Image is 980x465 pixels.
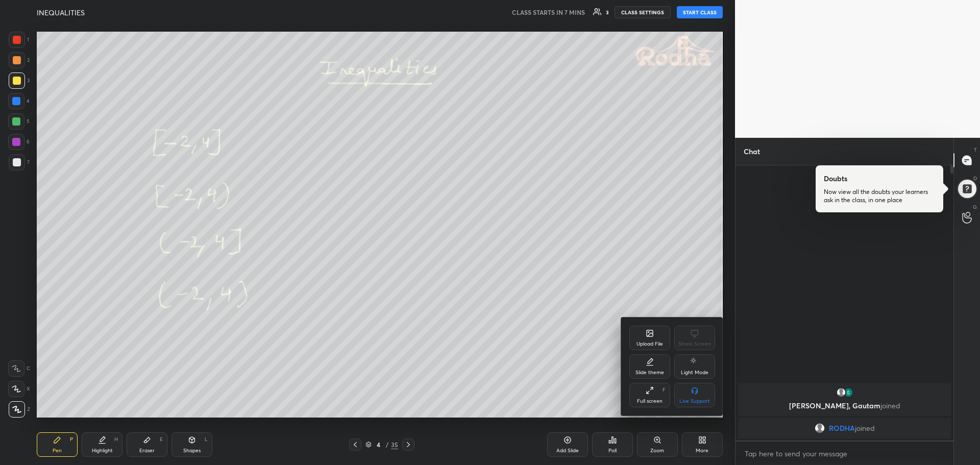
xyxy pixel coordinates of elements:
div: Slide theme [635,370,664,375]
div: Light Mode [681,370,708,375]
div: Full screen [637,399,663,404]
div: F [663,387,666,393]
div: Live Support [679,399,710,404]
div: Upload File [636,341,663,347]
